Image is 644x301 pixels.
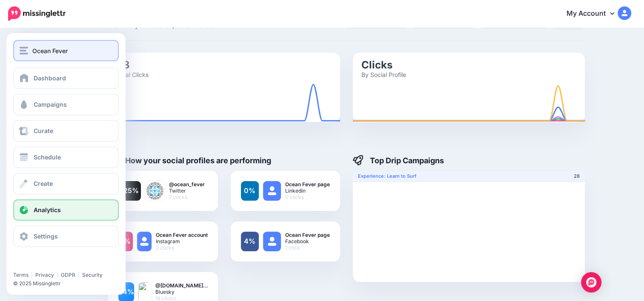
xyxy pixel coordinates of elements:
[169,194,205,200] span: 7 clicks
[169,187,205,194] span: Twitter
[34,74,66,82] span: Dashboard
[169,181,205,187] b: @ocean_fever
[35,272,54,278] a: Privacy
[34,233,58,240] span: Settings
[156,244,208,251] span: 2 clicks
[8,6,66,21] img: Missinglettr
[78,272,80,278] span: |
[285,238,330,244] span: Facebook
[156,232,208,238] b: Ocean Fever account
[13,279,124,288] li: © 2025 Missinglettr
[358,173,416,179] b: Experience: Learn to Surf
[117,71,149,78] text: Total Clicks
[13,199,119,221] a: Analytics
[137,232,152,251] img: user_default_image.png
[20,47,28,54] img: menu.png
[285,244,330,251] span: 1 click
[285,232,330,238] b: Ocean Fever page
[263,181,281,201] img: user_default_image.png
[108,155,271,165] h4: How your social profiles are performing
[13,68,119,89] a: Dashboard
[82,272,103,278] a: Security
[13,259,78,268] iframe: Twitter Follow Button
[34,180,53,187] span: Create
[31,272,33,278] span: |
[241,232,259,251] a: 4%
[13,147,119,168] a: Schedule
[574,173,580,179] span: 28
[263,232,281,251] img: user_default_image.png
[34,153,61,161] span: Schedule
[155,282,208,289] b: @[DOMAIN_NAME]…
[34,101,67,108] span: Campaigns
[361,58,392,71] text: Clicks
[13,272,29,278] a: Terms
[145,181,165,201] img: 504Ci1lE-86469.jpg
[155,289,208,295] span: Bluesky
[13,94,119,115] a: Campaigns
[34,206,61,213] span: Analytics
[13,173,119,194] a: Create
[156,238,208,244] span: Instagram
[241,181,259,201] a: 0%
[121,181,141,201] a: 25%
[61,272,75,278] a: GDPR
[285,181,330,187] b: Ocean Fever page
[13,40,119,61] button: Ocean Fever
[57,272,58,278] span: |
[361,71,406,78] text: By Social Profile
[13,226,119,247] a: Settings
[285,194,330,200] span: 0 clicks
[32,46,68,56] span: Ocean Fever
[34,127,53,134] span: Curate
[353,155,444,165] h4: Top Drip Campaigns
[581,272,601,292] div: Open Intercom Messenger
[13,120,119,142] a: Curate
[285,187,330,194] span: Linkedin
[558,3,631,24] a: My Account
